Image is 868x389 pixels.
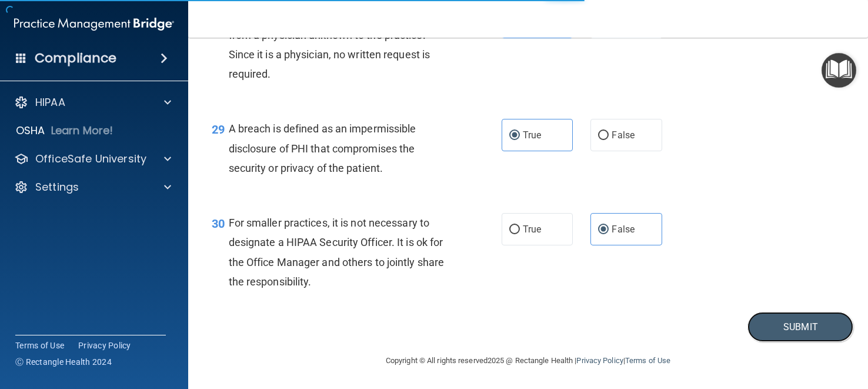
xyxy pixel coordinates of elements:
a: Terms of Use [625,356,670,365]
button: Submit [747,312,853,342]
a: Privacy Policy [576,356,623,365]
span: False [612,224,635,235]
a: Settings [14,180,171,194]
a: HIPAA [14,95,171,109]
input: True [509,131,520,140]
div: Copyright © All rights reserved 2025 @ Rectangle Health | | [313,342,743,380]
iframe: To enrich screen reader interactions, please activate Accessibility in Grammarly extension settings [809,308,854,353]
h4: Compliance [35,50,116,67]
span: True [523,224,541,235]
span: 29 [212,122,225,137]
span: A breach is defined as an impermissible disclosure of PHI that compromises the security or privac... [229,122,416,174]
span: 30 [212,217,225,231]
input: True [509,225,520,234]
a: Privacy Policy [78,340,131,351]
span: For smaller practices, it is not necessary to designate a HIPAA Security Officer. It is ok for th... [229,217,445,288]
a: OfficeSafe University [14,152,171,166]
a: Terms of Use [15,340,64,351]
img: PMB logo [14,12,174,36]
span: False [612,129,635,141]
p: HIPAA [35,95,65,109]
p: Learn More! [51,124,113,138]
span: Ⓒ Rectangle Health 2024 [15,356,112,368]
p: Settings [35,180,79,194]
button: Open Resource Center [822,53,856,88]
input: False [598,131,609,140]
p: OfficeSafe University [35,152,146,166]
input: False [598,225,609,234]
p: OSHA [16,124,45,138]
span: True [523,129,541,141]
